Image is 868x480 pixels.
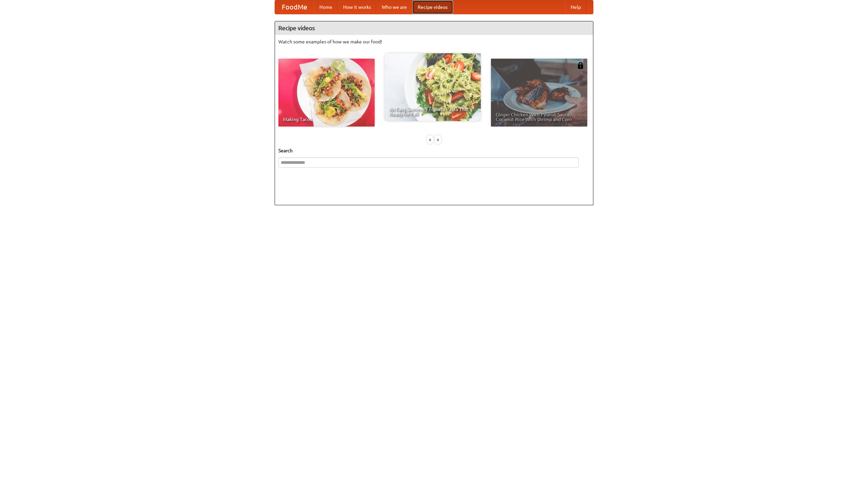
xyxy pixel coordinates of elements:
p: Watch some examples of how we make our food! [278,38,590,45]
img: 483408.png [577,62,584,69]
a: Recipe videos [412,0,453,14]
a: Home [314,0,338,14]
h5: Search [278,147,590,154]
span: Making Tacos [283,117,370,122]
a: Help [565,0,586,14]
div: » [435,135,441,144]
span: An Easy, Summery Tomato Pasta That's Ready for Fall [389,107,476,116]
a: How it works [338,0,376,14]
a: FoodMe [275,0,314,14]
h4: Recipe videos [275,21,593,35]
div: « [427,135,433,144]
a: Making Tacos [278,59,375,127]
a: An Easy, Summery Tomato Pasta That's Ready for Fall [384,53,481,121]
a: Who we are [376,0,412,14]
